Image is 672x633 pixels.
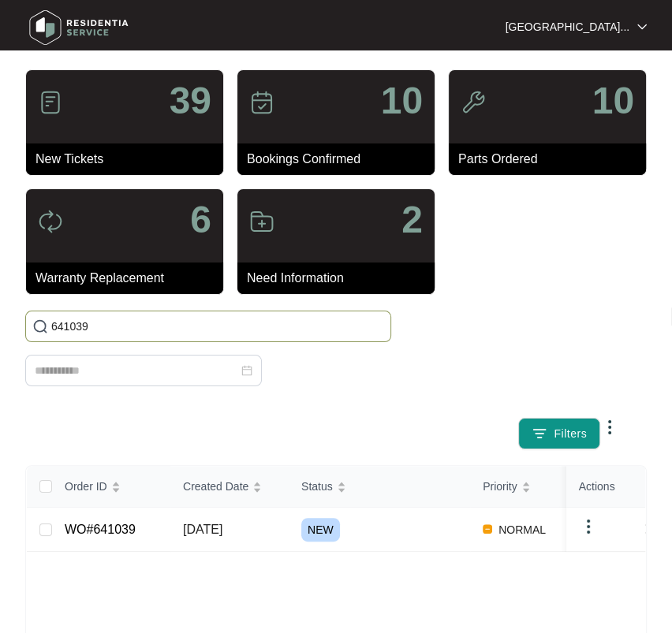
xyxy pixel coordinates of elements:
[381,82,423,120] p: 10
[65,478,107,495] span: Order ID
[289,466,470,508] th: Status
[483,478,517,495] span: Priority
[38,209,63,234] img: icon
[566,466,645,508] th: Actions
[170,82,211,120] p: 39
[518,418,600,449] button: filter iconFilters
[247,150,435,169] p: Bookings Confirmed
[554,426,587,442] span: Filters
[301,518,340,542] span: NEW
[600,418,619,437] img: dropdown arrow
[52,466,170,508] th: Order ID
[637,23,647,31] img: dropdown arrow
[532,426,547,441] img: filter icon
[24,4,134,51] img: residentia service logo
[301,478,333,495] span: Status
[32,318,48,334] img: search-icon
[470,466,588,508] th: Priority
[249,90,274,115] img: icon
[458,150,646,169] p: Parts Ordered
[170,466,289,508] th: Created Date
[401,201,423,239] p: 2
[190,201,211,239] p: 6
[592,82,634,120] p: 10
[183,478,248,495] span: Created Date
[183,523,222,536] span: [DATE]
[38,90,63,115] img: icon
[579,517,598,536] img: dropdown arrow
[65,523,136,536] a: WO#641039
[247,269,435,288] p: Need Information
[483,524,492,534] img: Vercel Logo
[461,90,486,115] img: icon
[506,19,629,35] p: [GEOGRAPHIC_DATA]...
[249,209,274,234] img: icon
[35,150,223,169] p: New Tickets
[35,269,223,288] p: Warranty Replacement
[492,520,552,539] span: NORMAL
[51,318,384,335] input: Search by Order Id, Assignee Name, Customer Name, Brand and Model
